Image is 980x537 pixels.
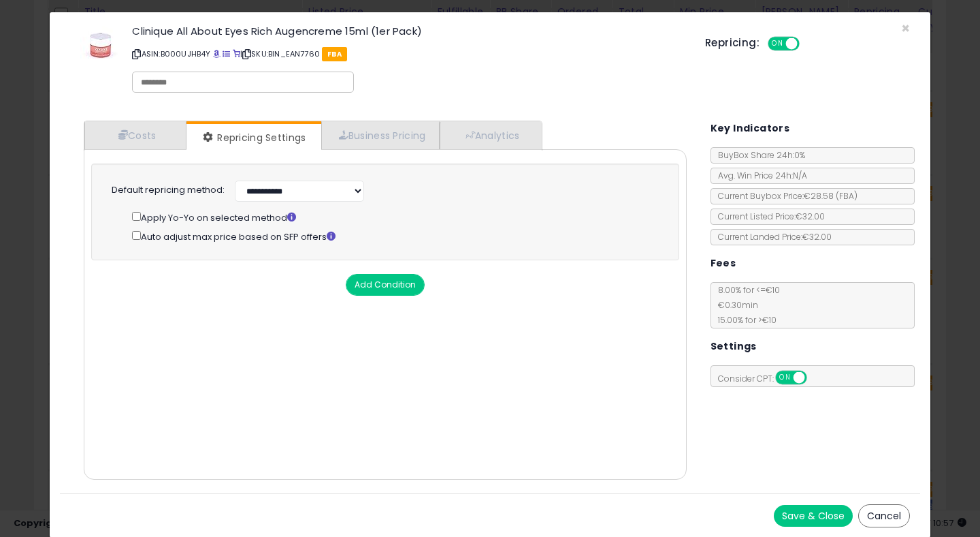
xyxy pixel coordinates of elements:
span: ON [769,38,786,50]
label: Default repricing method: [112,184,225,197]
span: 8.00 % for <= €10 [711,284,780,326]
span: ON [777,372,794,384]
span: Avg. Win Price 24h: N/A [711,170,807,181]
span: €28.58 [804,190,857,202]
a: Your listing only [233,48,240,59]
span: × [901,18,910,38]
a: Business Pricing [321,121,440,149]
span: OFF [804,372,826,384]
span: Consider CPT: [711,373,825,384]
img: 41nj9R5fWSL._SL60_.jpg [80,26,121,67]
button: Save & Close [774,505,853,527]
span: OFF [798,38,819,50]
span: ( FBA ) [836,190,857,202]
span: BuyBox Share 24h: 0% [711,149,805,161]
h5: Fees [710,255,736,272]
span: Current Landed Price: €32.00 [711,231,832,243]
h3: Clinique All About Eyes Rich Augencreme 15ml (1er Pack) [132,26,685,36]
a: BuyBox page [213,48,220,59]
p: ASIN: B000UJHB4Y | SKU: BIN_EAN7760 [132,43,685,65]
div: Auto adjust max price based on SFP offers [132,228,661,244]
span: FBA [322,47,347,61]
h5: Repricing: [705,37,759,48]
span: Current Buybox Price: [711,190,857,202]
a: All offer listings [223,48,230,59]
span: €0.30 min [711,299,758,311]
button: Add Condition [346,274,425,296]
a: Repricing Settings [186,124,320,151]
span: 15.00 % for > €10 [711,314,777,326]
h5: Key Indicators [710,120,790,137]
div: Apply Yo-Yo on selected method [132,209,661,225]
span: Current Listed Price: €32.00 [711,211,825,222]
a: Costs [84,121,186,149]
button: Cancel [858,504,910,527]
a: Analytics [440,121,540,149]
h5: Settings [710,338,757,355]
